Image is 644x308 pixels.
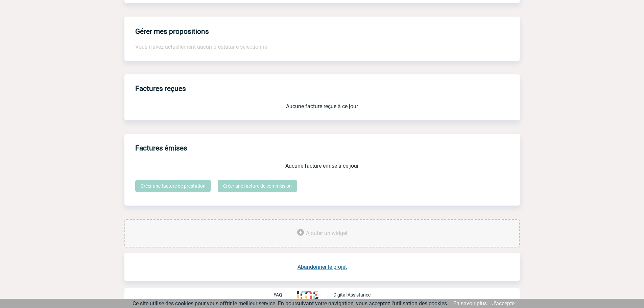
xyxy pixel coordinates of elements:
h3: Factures émises [135,139,520,157]
p: Vous n'avez actuellement aucun prestataire sélectionné [135,44,509,50]
a: Créer une facture de prestation [135,180,211,192]
p: FAQ [273,292,282,298]
img: http://www.idealmeetingsevents.fr/ [297,291,318,299]
span: Ajouter un widget [306,230,348,236]
a: Abandonner le projet [297,264,347,270]
p: Aucune facture reçue à ce jour [135,103,509,110]
div: Ajouter des outils d'aide à la gestion de votre événement [124,219,520,247]
h4: Gérer mes propositions [135,27,209,35]
a: FAQ [273,291,297,298]
p: Digital Assistance [333,292,371,298]
a: J'accepte [492,300,515,307]
span: Ce site utilise des cookies pour vous offrir le meilleur service. En poursuivant votre navigation... [133,300,448,307]
h3: Factures reçues [135,80,520,98]
a: En savoir plus [453,300,487,307]
p: Aucune facture émise à ce jour [135,163,509,169]
a: Créer une facture de commission [218,180,297,192]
